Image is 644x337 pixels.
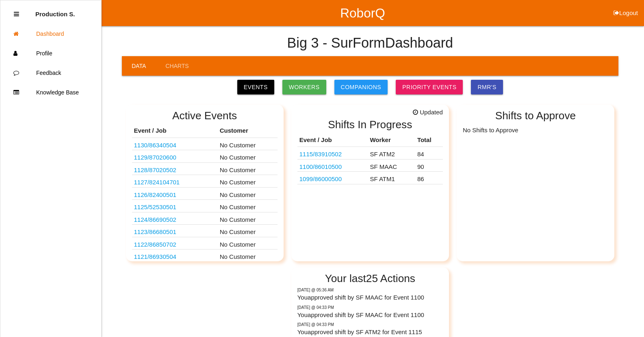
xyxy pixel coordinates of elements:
th: Event / Job [297,133,368,147]
td: 0CD00022 LB BEV HALF SHAF PACKAGING [297,159,368,172]
p: You approved shift by SF ATM2 for Event 1115 [297,328,443,337]
a: Charts [156,56,198,76]
a: 1130/86340504 [134,142,176,149]
h2: Shifts to Approve [463,110,608,122]
a: 1125/52530501 [134,204,176,210]
td: 84 [415,147,443,160]
td: No Customer [218,187,278,200]
td: No Customer [218,200,278,212]
h2: Your last 25 Actions [297,273,443,284]
th: Total [415,133,443,147]
td: D104465 - DEKA BATTERY - MEXICO [132,212,218,225]
a: 1126/82400501 [134,191,176,198]
td: D1003101R04 - FAURECIA TOP PAD TRAY [132,187,218,200]
td: D1024160 - DEKA BATTERY [132,225,218,237]
a: Events [237,80,274,94]
a: Data [122,56,156,76]
td: SF ATM1 [368,172,415,184]
a: 1099/86000500 [299,175,342,182]
p: Production Shifts [35,4,75,18]
td: No Customer [218,225,278,237]
a: 1115/83910502 [299,151,342,158]
td: SF MAAC [368,159,415,172]
td: 86340504 [132,138,218,150]
td: No Customer [218,138,278,150]
a: 1122/86850702 [134,241,176,248]
p: Friday @ 04:33 PM [297,304,443,311]
a: Dashboard [0,24,101,44]
p: No Shifts to Approve [463,124,608,135]
td: D1003101R04 - FAURECIA TOP PAD LID [132,175,218,188]
td: No Customer [218,162,278,175]
th: Customer [218,124,278,138]
p: You approved shift by SF MAAC for Event 1100 [297,311,443,320]
td: HONDA T90X SF 45 X 48 PALLETS [132,150,218,163]
h4: Big 3 - SurForm Dashboard [287,35,453,51]
td: No Customer [218,212,278,225]
tr: 0CD00022 LB BEV HALF SHAF PACKAGING [297,159,443,172]
a: 1100/86010500 [299,163,342,170]
td: No Customer [218,175,278,188]
a: 1127/824104701 [134,179,180,186]
td: 86 [415,172,443,184]
td: No Customer [218,237,278,249]
a: Priority Events [396,80,463,94]
a: Workers [282,80,326,94]
h2: Shifts In Progress [297,119,443,131]
a: RMR's [471,80,503,94]
h2: Active Events [132,110,278,122]
a: Knowledge Base [0,83,101,102]
a: Profile [0,44,101,63]
td: No Customer [218,150,278,163]
a: 1123/86680501 [134,228,176,235]
td: 0CD00020 STELLANTIS LB BEV HALF SHAFT [297,172,368,184]
div: Close [14,4,19,24]
tr: D1016648R03 ATK M865 PROJECTILE TRAY [297,147,443,160]
a: 1129/87020600 [134,154,176,161]
td: No Customer [218,249,278,262]
a: Companions [334,80,388,94]
th: Worker [368,133,415,147]
tr: 0CD00020 STELLANTIS LB BEV HALF SHAFT [297,172,443,184]
td: D1016648R03 ATK M865 PROJECTILE TRAY [297,147,368,160]
a: Feedback [0,63,101,83]
td: 90 [415,159,443,172]
td: HF55G TN1934 TRAY [132,237,218,249]
a: 1124/86690502 [134,216,176,223]
p: Today @ 05:36 AM [297,287,443,293]
span: Updated [413,108,443,117]
th: Event / Job [132,124,218,138]
td: HONDA T90X [132,162,218,175]
td: HEMI COVER TIMING CHAIN VAC TRAY 0CD86761 [132,200,218,212]
a: 1121/86930504 [134,253,176,260]
p: You approved shift by SF MAAC for Event 1100 [297,293,443,302]
p: Friday @ 04:33 PM [297,322,443,328]
a: 1128/87020502 [134,166,176,173]
td: TN1933 HF55M STATOR CORE [132,249,218,262]
td: SF ATM2 [368,147,415,160]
